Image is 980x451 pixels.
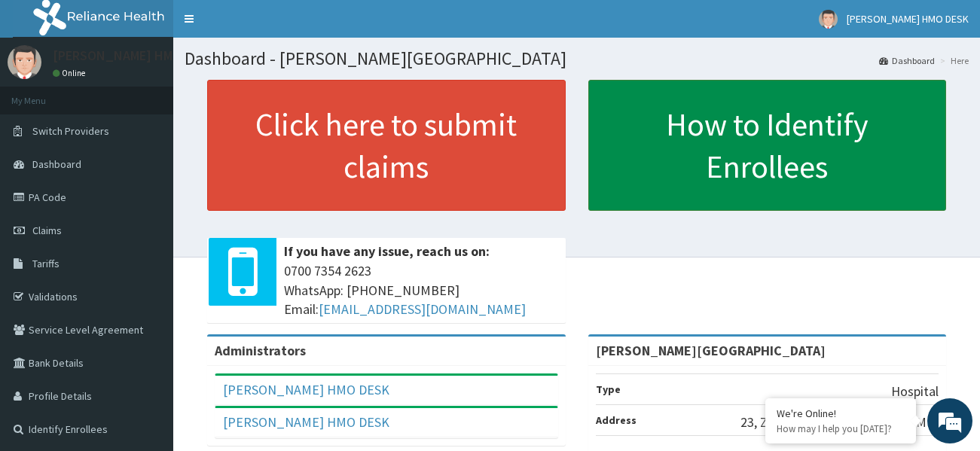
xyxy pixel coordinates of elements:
[596,413,637,427] b: Address
[740,413,939,432] p: 23, Zaria Bypass, [PERSON_NAME]
[215,342,306,359] b: Administrators
[777,422,905,435] p: How may I help you today?
[185,49,969,69] h1: Dashboard - [PERSON_NAME][GEOGRAPHIC_DATA]
[284,242,490,260] b: If you have any issue, reach us on:
[32,257,60,270] span: Tariffs
[936,54,969,67] li: Here
[588,80,947,211] a: How to Identify Enrollees
[32,157,81,171] span: Dashboard
[819,10,838,29] img: User Image
[847,12,969,26] span: [PERSON_NAME] HMO DESK
[319,300,526,318] a: [EMAIL_ADDRESS][DOMAIN_NAME]
[879,54,935,67] a: Dashboard
[87,132,208,284] span: We're online!
[596,342,826,359] strong: [PERSON_NAME][GEOGRAPHIC_DATA]
[247,8,283,44] div: Minimize live chat window
[223,413,389,431] a: [PERSON_NAME] HMO DESK
[28,75,61,113] img: d_794563401_company_1708531726252_794563401
[777,407,905,420] div: We're Online!
[8,295,287,348] textarea: Type your message and hit 'Enter'
[32,224,62,237] span: Claims
[32,124,109,138] span: Switch Providers
[78,84,253,104] div: Chat with us now
[8,45,41,79] img: User Image
[53,49,215,62] p: [PERSON_NAME] HMO DESK
[223,381,389,398] a: [PERSON_NAME] HMO DESK
[891,382,939,401] p: Hospital
[207,80,566,211] a: Click here to submit claims
[284,261,558,319] span: 0700 7354 2623 WhatsApp: [PHONE_NUMBER] Email:
[53,68,89,78] a: Online
[596,382,621,396] b: Type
